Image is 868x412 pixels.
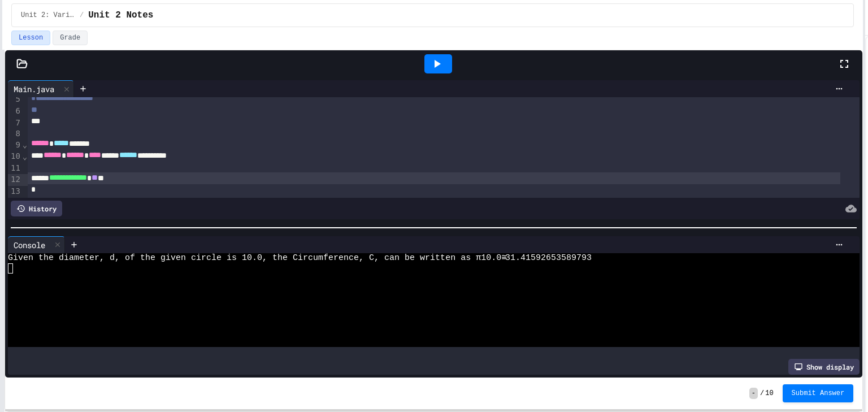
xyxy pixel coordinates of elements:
[783,384,854,402] button: Submit Answer
[501,253,505,263] span: ≅
[53,31,88,45] button: Grade
[8,106,22,118] div: 6
[749,388,758,399] span: -
[8,174,22,186] div: 12
[8,151,22,163] div: 10
[8,239,51,251] div: Console
[11,31,50,45] button: Lesson
[8,140,22,151] div: 9
[22,152,28,161] span: Fold line
[788,359,860,375] div: Show display
[8,253,501,263] span: Given the diameter, d, of the given circle is 10.0, the Circumference, C, can be written as π10.0
[8,197,22,208] div: 14
[8,83,60,95] div: Main.java
[8,236,65,253] div: Console
[88,8,153,22] span: Unit 2 Notes
[8,80,74,97] div: Main.java
[21,11,75,20] span: Unit 2: Variables and Expressions
[8,186,22,197] div: 13
[11,201,62,216] div: History
[760,389,764,398] span: /
[8,163,22,174] div: 11
[80,11,84,20] span: /
[505,253,592,263] span: 31.41592653589793
[8,94,22,106] div: 5
[22,140,28,149] span: Fold line
[8,118,22,129] div: 7
[792,389,845,398] span: Submit Answer
[765,389,773,398] span: 10
[8,128,22,140] div: 8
